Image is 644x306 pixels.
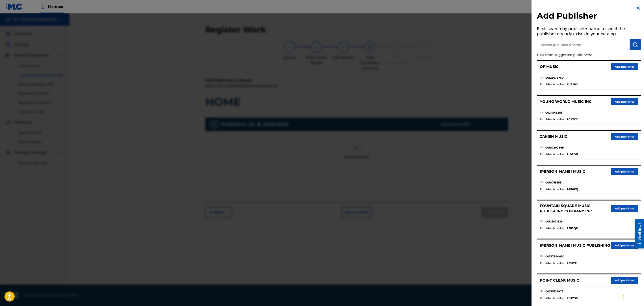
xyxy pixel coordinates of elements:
p: ZAKISH MUSIC [540,134,567,139]
span: IPI : [540,76,544,80]
span: IPI : [540,181,544,185]
span: Publisher Number : [540,117,565,121]
strong: 00335314978 [545,289,563,293]
strong: 00337980430 [545,254,564,259]
span: Publisher Number : [540,226,565,230]
span: Publisher Number : [540,187,565,191]
iframe: Chat Widget [622,284,644,306]
p: OF MUSIC [540,64,559,69]
strong: 00187455531 [545,181,562,185]
button: Add publisher [611,242,638,249]
strong: 00187207849 [545,146,564,150]
p: [PERSON_NAME] MUSIC PUBLISHING [540,243,610,248]
strong: 00245483851 [545,111,564,115]
span: Publisher Number : [540,152,565,156]
span: Publisher Number : [540,261,565,265]
img: Search Works [633,42,638,47]
button: Add publisher [611,168,638,175]
h5: First, search by publisher name to see if the publisher already exists in your catalog. [537,25,641,39]
img: Top Rightsholder [40,4,45,9]
strong: 00125676760 [545,76,564,80]
p: [PERSON_NAME] MUSIC [540,169,585,174]
h2: Add Publisher [537,11,641,22]
strong: PV82BC [566,82,578,86]
strong: PA80KQ [566,187,578,191]
button: Add publisher [611,63,638,70]
img: MLC Logo [5,3,23,10]
strong: P589QK [566,226,578,230]
button: Add publisher [611,277,638,284]
span: IPI : [540,220,544,224]
span: Publisher Number : [540,82,565,86]
input: Search publisher's name [537,39,630,50]
button: Add publisher [611,205,638,212]
p: YOUNG WORLD MUSIC INC [540,99,592,104]
strong: PC47O8 [566,296,578,300]
strong: 00125031328 [545,220,563,224]
span: IPI : [540,289,544,293]
span: Publisher Number : [540,296,565,300]
div: Træk [623,289,626,302]
p: FOUNTAIN SQUARE MUSIC PUBLISHING COMPANY INC [540,203,611,214]
span: IPI : [540,146,544,150]
strong: PC87XC [566,117,578,121]
strong: P534TP [566,261,577,265]
span: IPI : [540,254,544,259]
span: IPI : [540,111,544,115]
strong: PL99ON [566,152,578,156]
div: Chat-widget [622,284,644,306]
iframe: Resource Center [631,216,644,252]
span: Member [48,4,64,9]
button: Add publisher [611,98,638,105]
button: Add publisher [611,133,638,140]
p: Pick from suggested publishers: [537,50,615,60]
p: POINT CLEAR MUSIC [540,278,579,283]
